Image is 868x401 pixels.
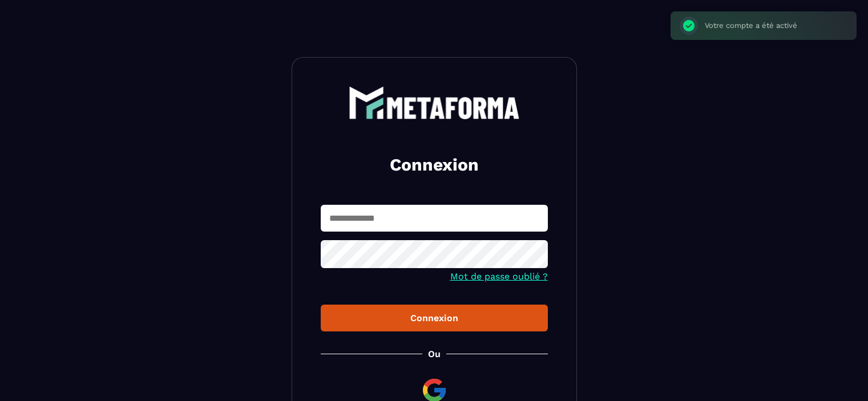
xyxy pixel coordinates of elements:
p: Ou [428,349,441,359]
a: logo [321,86,548,119]
button: Connexion [321,305,548,331]
h2: Connexion [334,153,534,176]
a: Mot de passe oublié ? [450,271,548,282]
img: logo [349,86,520,119]
div: Connexion [330,313,539,323]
